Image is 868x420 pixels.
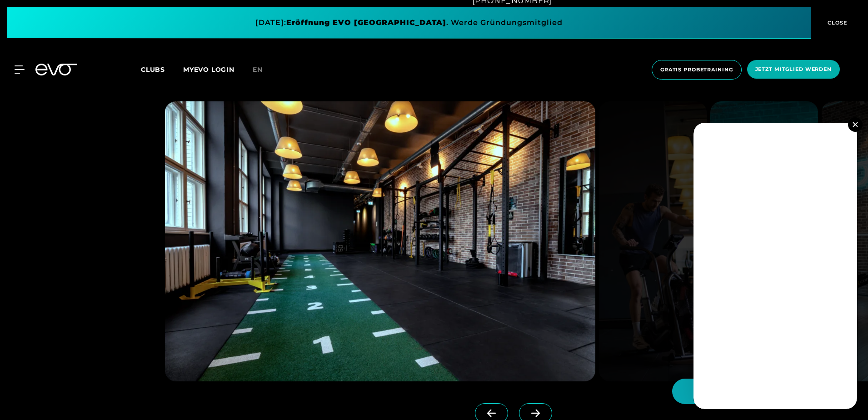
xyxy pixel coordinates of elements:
[165,101,595,381] img: evofitness
[183,65,234,74] a: MYEVO LOGIN
[660,66,733,74] span: Gratis Probetraining
[853,122,858,127] img: close.svg
[710,101,818,381] img: evofitness
[755,65,832,73] span: Jetzt Mitglied werden
[253,65,263,74] span: en
[649,60,744,80] a: Gratis Probetraining
[599,101,707,381] img: evofitness
[744,60,843,80] a: Jetzt Mitglied werden
[253,65,274,75] a: en
[141,65,165,74] span: Clubs
[141,65,183,74] a: Clubs
[825,19,848,27] span: CLOSE
[811,7,861,39] button: CLOSE
[672,379,850,404] button: Hallo Athlet! Was möchtest du tun?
